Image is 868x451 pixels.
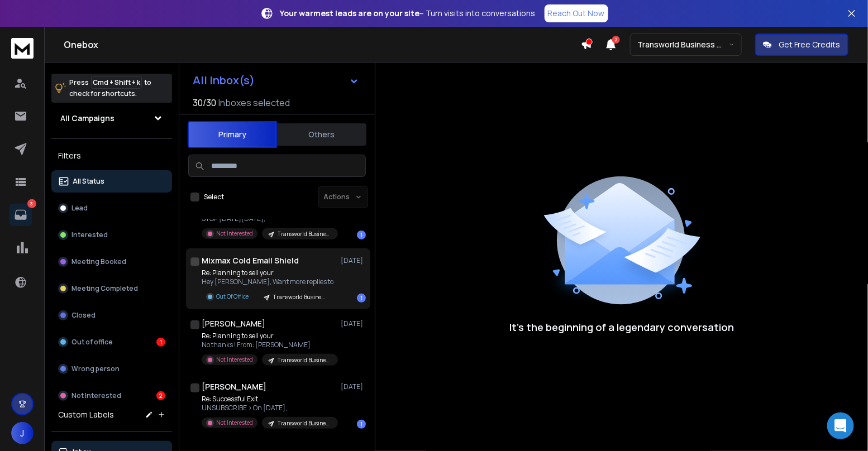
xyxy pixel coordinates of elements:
p: Lead [71,204,88,213]
button: Primary [188,121,277,148]
p: No thanks ! From: [PERSON_NAME] [202,340,336,349]
a: 3 [9,204,32,226]
button: Not Interested2 [51,385,172,407]
button: All Inbox(s) [184,69,368,92]
button: Out of office1 [51,331,172,353]
p: Transworld Business Advisors | [GEOGRAPHIC_DATA] [278,419,331,428]
p: Out Of Office [216,292,249,301]
h3: Custom Labels [58,409,114,420]
p: UNSUBSCRIBE > On [DATE], [202,404,336,412]
div: 1 [156,338,165,347]
div: Open Intercom Messenger [827,412,854,439]
span: 2 [612,36,620,44]
p: Out of office [71,338,113,347]
h1: All Inbox(s) [193,75,255,86]
p: Transworld Business Advisors | [GEOGRAPHIC_DATA] [278,230,331,238]
button: All Campaigns [51,107,172,129]
button: All Status [51,170,172,193]
p: Press to check for shortcuts. [69,77,151,99]
strong: Your warmest leads are on your site [280,8,420,18]
button: Lead [51,197,172,219]
p: Transworld Business Advisors | [GEOGRAPHIC_DATA] [273,293,327,301]
p: Meeting Booked [71,257,126,266]
h1: All Campaigns [60,113,115,124]
div: 1 [357,420,366,429]
h1: [PERSON_NAME] [202,381,266,392]
button: Meeting Completed [51,277,172,300]
p: Reach Out Now [548,8,605,19]
div: 1 [357,294,366,303]
p: Re: Successful Exit [202,395,336,404]
p: Not Interested [216,229,253,238]
p: Closed [71,311,96,320]
button: Closed [51,304,172,327]
span: 30 / 30 [193,96,216,109]
p: [DATE] [341,256,366,265]
p: [DATE] [341,319,366,328]
p: Transworld Business Advisors of [GEOGRAPHIC_DATA] [637,39,729,50]
button: Meeting Booked [51,251,172,273]
h1: [PERSON_NAME] [202,318,265,329]
button: J [11,422,34,444]
p: Transworld Business Advisors | [GEOGRAPHIC_DATA] [278,356,331,364]
p: Hey [PERSON_NAME], Want more replies to [202,277,333,286]
img: logo [11,38,34,59]
p: Get Free Credits [779,39,841,50]
a: Reach Out Now [545,4,608,22]
p: Re: Planning to sell your [202,268,333,277]
p: – Turn visits into conversations [280,8,536,19]
p: Not Interested [71,391,121,400]
h3: Filters [51,148,172,164]
h3: Inboxes selected [218,96,290,109]
button: Get Free Credits [755,33,848,56]
p: Re: Planning to sell your [202,332,336,340]
div: 2 [156,391,165,400]
p: Not Interested [216,419,253,427]
button: Wrong person [51,358,172,380]
p: 3 [27,199,36,208]
p: Not Interested [216,356,253,364]
label: Select [204,193,224,201]
p: Wrong person [71,364,120,373]
p: [DATE] [341,382,366,391]
p: All Status [73,177,104,186]
h1: Onebox [64,38,581,51]
div: 1 [357,231,366,239]
span: Cmd + Shift + k [91,76,142,89]
h1: Mixmax Cold Email Shield [202,255,299,266]
p: Meeting Completed [71,284,138,293]
p: Interested [71,231,108,239]
button: Interested [51,224,172,246]
button: Others [277,122,366,147]
p: It’s the beginning of a legendary conversation [509,319,734,335]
